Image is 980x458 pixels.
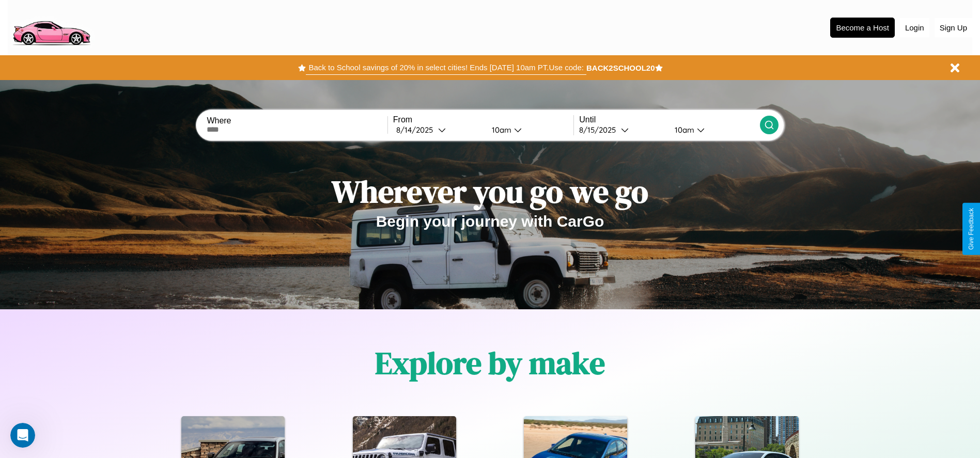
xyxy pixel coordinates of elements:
[207,116,387,125] label: Where
[10,423,35,448] iframe: Intercom live chat
[393,115,573,124] label: From
[968,208,975,250] div: Give Feedback
[579,125,621,135] div: 8 / 15 / 2025
[393,124,484,135] button: 8/14/2025
[484,124,574,135] button: 10am
[830,18,895,38] button: Become a Host
[375,342,605,384] h1: Explore by make
[586,64,655,72] b: BACK2SCHOOL20
[8,5,95,48] img: logo
[900,18,929,37] button: Login
[306,60,586,75] button: Back to School savings of 20% in select cities! Ends [DATE] 10am PT.Use code:
[396,125,438,135] div: 8 / 14 / 2025
[666,124,760,135] button: 10am
[670,125,697,135] div: 10am
[935,18,972,37] button: Sign Up
[487,125,514,135] div: 10am
[579,115,759,124] label: Until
